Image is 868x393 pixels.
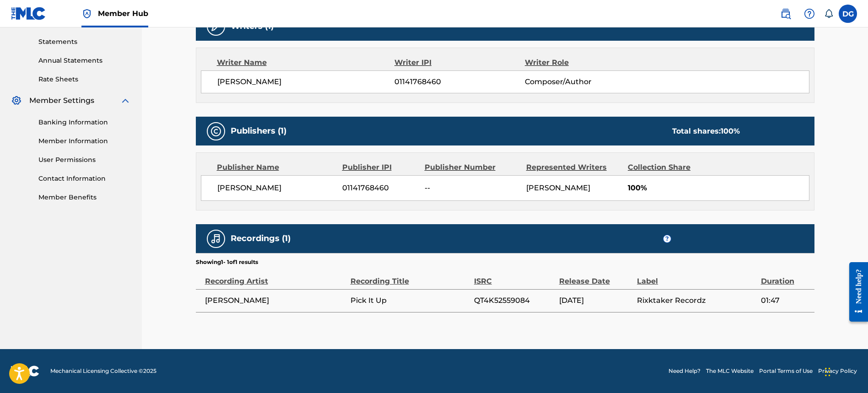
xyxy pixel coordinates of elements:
img: Publishers [210,126,221,137]
span: Mechanical Licensing Collective © 2025 [50,367,156,375]
span: [PERSON_NAME] [205,295,346,306]
span: 100 % [721,127,740,135]
span: Composer/Author [525,76,643,87]
div: Duration [761,266,810,287]
span: [PERSON_NAME] [217,76,395,87]
div: Publisher IPI [342,162,418,173]
div: Writer IPI [394,57,525,68]
img: help [804,8,815,19]
span: Member Hub [98,8,148,19]
div: Publisher Number [425,162,519,173]
div: Release Date [559,266,632,287]
span: 01141768460 [394,76,524,87]
a: Member Information [38,136,131,146]
div: Label [637,266,756,287]
div: Writer Role [525,57,643,68]
span: [PERSON_NAME] [526,183,590,192]
a: Portal Terms of Use [759,367,813,375]
span: Member Settings [29,95,94,106]
img: expand [120,95,131,106]
a: Privacy Policy [818,367,857,375]
div: Recording Artist [205,266,346,287]
div: Represented Writers [526,162,621,173]
div: Drag [825,358,830,386]
h5: Recordings (1) [231,233,291,244]
span: QT4K52559084 [474,295,555,306]
p: Showing 1 - 1 of 1 results [196,258,258,266]
iframe: Resource Center [842,255,868,329]
span: [DATE] [559,295,632,306]
div: Notifications [824,9,833,18]
div: Writer Name [217,57,395,68]
div: Total shares: [672,126,740,137]
div: ISRC [474,266,555,287]
img: MLC Logo [11,7,46,20]
div: Publisher Name [217,162,335,173]
div: Help [800,5,819,23]
a: Member Benefits [38,193,131,202]
div: User Menu [839,5,857,23]
img: Member Settings [11,95,22,106]
a: The MLC Website [706,367,754,375]
a: Annual Statements [38,56,131,65]
h5: Publishers (1) [231,126,286,136]
span: Pick It Up [350,295,469,306]
a: Public Search [776,5,795,23]
span: Rixktaker Recordz [637,295,756,306]
a: Statements [38,37,131,47]
a: Contact Information [38,174,131,183]
div: Recording Title [350,266,469,287]
iframe: Chat Widget [822,349,868,393]
span: [PERSON_NAME] [217,183,336,194]
img: Recordings [210,233,221,244]
span: ? [663,235,671,242]
a: Rate Sheets [38,75,131,84]
img: Top Rightsholder [81,8,92,19]
span: 01141768460 [342,183,418,194]
span: 01:47 [761,295,810,306]
img: logo [11,366,39,377]
a: User Permissions [38,155,131,165]
span: -- [425,183,519,194]
a: Need Help? [669,367,701,375]
div: Collection Share [628,162,717,173]
a: Banking Information [38,118,131,127]
img: search [780,8,791,19]
span: 100% [628,183,809,194]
